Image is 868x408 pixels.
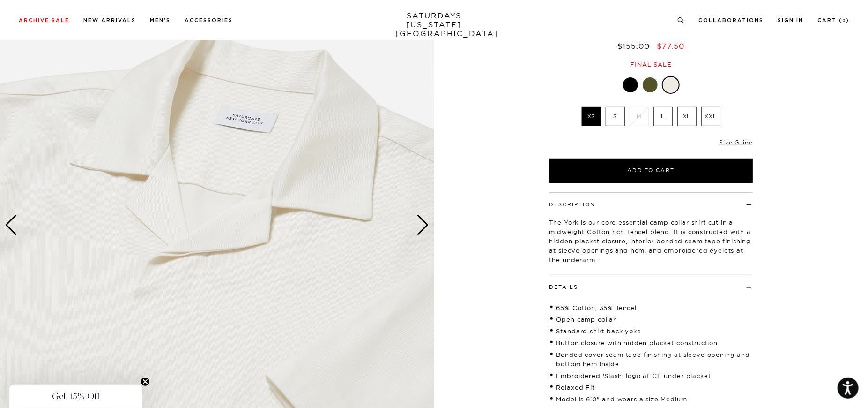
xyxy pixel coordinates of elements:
li: 65% Cotton, 35% Tencel [549,303,753,312]
label: XS [582,107,601,126]
del: $155.00 [618,41,654,51]
li: Bonded cover seam tape finishing at sleeve opening and bottom hem inside [549,350,753,369]
small: 0 [842,19,846,23]
button: Details [549,285,579,290]
li: Standard shirt back yoke [549,326,753,336]
a: New Arrivals [83,18,136,23]
label: XXL [701,107,720,126]
label: S [606,107,625,126]
a: Accessories [185,18,233,23]
label: L [653,107,673,126]
div: Get 15% OffClose teaser [9,385,142,408]
a: Cart (0) [817,18,849,23]
div: Previous slide [5,215,17,235]
p: The York is our core essential camp collar shirt cut in a midweight Cotton rich Tencel blend. It ... [549,218,753,264]
button: Description [549,202,596,207]
button: Close teaser [141,377,150,386]
span: Get 15% Off [52,391,100,402]
a: Men's [150,18,171,23]
a: Sign In [778,18,803,23]
div: Next slide [417,215,430,235]
li: Button closure with hidden placket construction [549,338,753,348]
a: Collaborations [698,18,764,23]
a: Size Guide [719,139,752,146]
button: Add to Cart [549,159,753,183]
label: XL [677,107,697,126]
a: SATURDAYS[US_STATE][GEOGRAPHIC_DATA] [395,11,473,38]
li: Model is 6'0" and wears a size Medium [549,394,753,404]
li: Embroidered 'Slash' logo at CF under placket [549,371,753,380]
div: Final sale [548,60,754,68]
li: Open camp collar [549,315,753,324]
li: Relaxed Fit [549,383,753,392]
span: $77.50 [657,41,684,51]
a: Archive Sale [19,18,69,23]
